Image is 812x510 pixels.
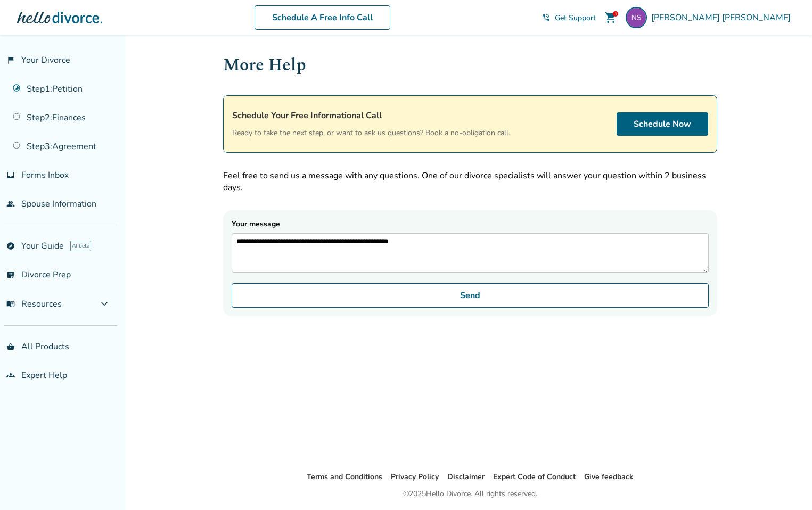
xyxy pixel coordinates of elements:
[232,283,709,308] button: Send
[391,472,439,482] a: Privacy Policy
[555,13,596,23] span: Get Support
[613,11,618,17] div: 1
[626,7,647,28] img: nery_s@live.com
[6,298,62,310] span: Resources
[584,471,634,483] li: Give feedback
[447,471,485,483] li: Disclaimer
[232,219,709,273] label: Your message
[6,56,15,64] span: flag_2
[223,52,717,78] h1: More Help
[223,170,717,193] p: Feel free to send us a message with any questions. One of our divorce specialists will answer you...
[98,298,111,310] span: expand_more
[493,472,576,482] a: Expert Code of Conduct
[21,169,69,181] span: Forms Inbox
[70,241,91,251] span: AI beta
[651,12,795,23] span: [PERSON_NAME] [PERSON_NAME]
[232,233,709,273] textarea: Your message
[403,488,537,500] div: © 2025 Hello Divorce. All rights reserved.
[255,5,390,30] a: Schedule A Free Info Call
[759,459,812,510] iframe: Chat Widget
[6,342,15,351] span: shopping_basket
[232,109,510,122] h4: Schedule Your Free Informational Call
[6,300,15,308] span: menu_book
[604,11,617,24] span: shopping_cart
[542,13,551,22] span: phone_in_talk
[6,371,15,380] span: groups
[617,112,708,136] a: Schedule Now
[307,472,382,482] a: Terms and Conditions
[542,13,596,23] a: phone_in_talkGet Support
[6,270,15,279] span: list_alt_check
[6,171,15,179] span: inbox
[6,242,15,250] span: explore
[6,200,15,208] span: people
[232,109,510,139] div: Ready to take the next step, or want to ask us questions? Book a no-obligation call.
